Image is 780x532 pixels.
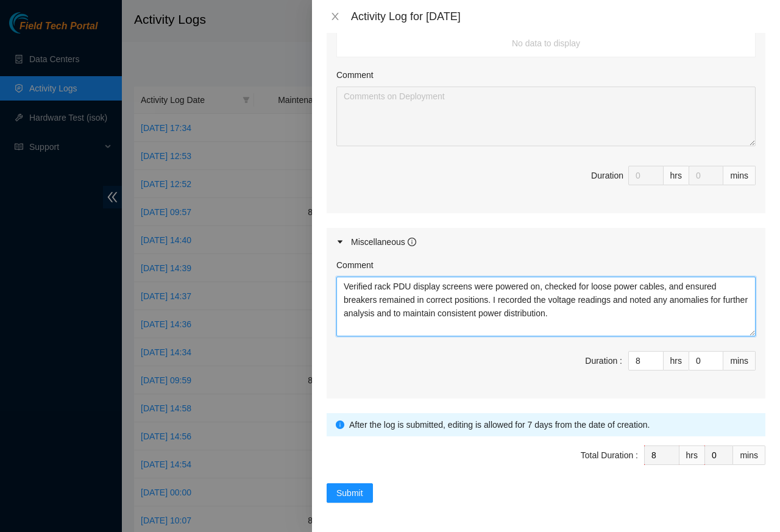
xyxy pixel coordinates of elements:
button: Close [327,11,344,23]
div: hrs [664,166,689,185]
div: Total Duration : [581,449,638,462]
label: Comment [336,68,374,82]
span: info-circle [408,238,416,246]
td: No data to display [337,30,756,57]
textarea: Comment [336,87,756,146]
div: Activity Log for [DATE] [351,10,765,23]
span: info-circle [336,420,344,429]
div: mins [733,445,765,465]
div: mins [723,166,756,185]
span: caret-right [336,238,344,246]
div: Miscellaneous [351,235,416,249]
div: hrs [664,351,689,371]
span: Submit [336,486,363,500]
div: Duration [591,169,623,182]
textarea: Comment [336,277,756,336]
div: Duration : [585,354,622,367]
div: mins [723,351,756,371]
div: Miscellaneous info-circle [327,228,765,256]
span: close [330,12,340,21]
label: Comment [336,258,374,272]
div: After the log is submitted, editing is allowed for 7 days from the date of creation. [349,418,756,431]
div: hrs [679,445,705,465]
button: Submit [327,483,373,503]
